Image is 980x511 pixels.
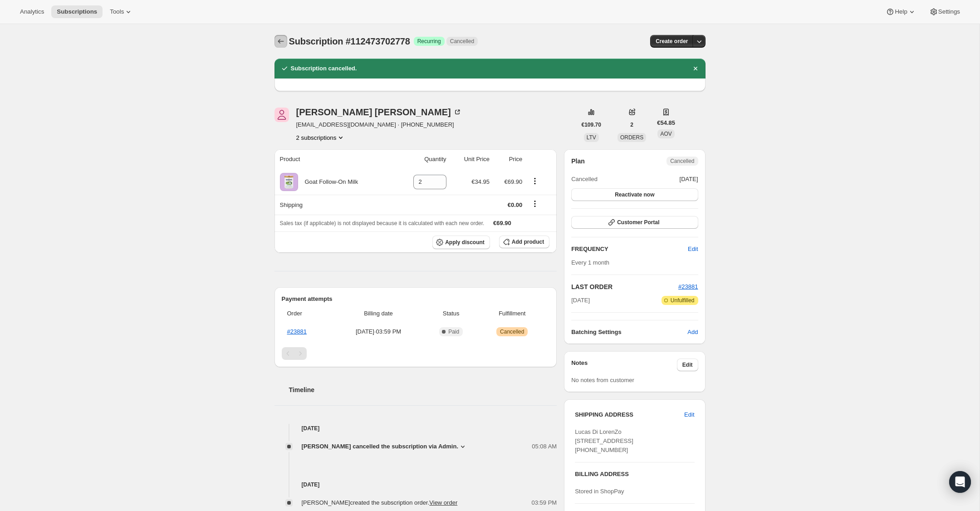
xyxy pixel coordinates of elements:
[895,8,907,15] span: Help
[656,38,688,45] span: Create order
[682,361,693,369] span: Edit
[296,108,462,117] div: [PERSON_NAME] [PERSON_NAME]
[432,236,490,249] button: Apply discount
[51,5,103,18] button: Subscriptions
[677,359,698,371] button: Edit
[671,297,695,304] span: Unfulfilled
[499,236,549,248] button: Add product
[938,8,960,15] span: Settings
[625,118,639,131] button: 2
[575,410,684,419] h3: SHIPPING ADDRESS
[678,282,698,291] button: #23881
[493,220,511,226] span: €69.90
[296,133,346,142] button: Product actions
[505,178,523,185] span: €69.90
[395,149,449,169] th: Quantity
[571,259,609,266] span: Every 1 month
[571,216,698,229] button: Customer Portal
[617,219,659,226] span: Customer Portal
[291,64,357,73] h2: Subscription cancelled.
[298,177,358,187] div: Goat Follow-On Milk
[500,328,524,335] span: Cancelled
[448,328,459,335] span: Paid
[480,309,544,318] span: Fulfillment
[282,304,333,324] th: Order
[620,134,643,141] span: ORDERS
[274,480,557,489] h4: [DATE]
[532,498,557,507] span: 03:59 PM
[512,238,544,246] span: Add product
[582,121,601,128] span: €109.70
[492,149,525,169] th: Price
[949,471,971,493] div: Open Intercom Messenger
[587,134,596,141] span: LTV
[576,118,607,131] button: €109.70
[289,385,557,394] h2: Timeline
[689,62,702,75] button: Dismiss notification
[571,175,598,184] span: Cancelled
[274,149,395,169] th: Product
[571,377,634,383] span: No notes from customer
[571,296,590,305] span: [DATE]
[684,410,694,419] span: Edit
[660,131,671,137] span: AOV
[682,325,703,339] button: Add
[575,428,633,453] span: Lucas Di LorenZo [STREET_ADDRESS] [PHONE_NUMBER]
[508,201,523,208] span: €0.00
[110,8,124,15] span: Tools
[274,35,287,48] button: Subscriptions
[688,245,698,254] span: Edit
[335,327,422,336] span: [DATE] · 03:59 PM
[302,442,459,451] span: [PERSON_NAME] cancelled the subscription via Admin.
[571,188,698,201] button: Reactivate now
[615,191,654,198] span: Reactivate now
[280,220,485,226] span: Sales tax (if applicable) is not displayed because it is calculated with each new order.
[280,173,298,191] img: product img
[302,442,468,451] button: [PERSON_NAME] cancelled the subscription via Admin.
[335,309,422,318] span: Billing date
[528,176,542,186] button: Product actions
[630,121,633,128] span: 2
[679,408,700,422] button: Edit
[282,347,550,360] nav: Pagination
[287,328,307,335] a: #23881
[657,118,675,128] span: €54.85
[429,499,457,506] a: View order
[571,328,687,337] h6: Batching Settings
[417,38,441,45] span: Recurring
[471,178,490,185] span: €34.95
[528,199,542,209] button: Shipping actions
[678,283,698,290] a: #23881
[650,35,693,48] button: Create order
[445,239,485,246] span: Apply discount
[289,36,410,46] span: Subscription #112473702778
[575,470,694,479] h3: BILLING ADDRESS
[571,157,585,166] h2: Plan
[571,282,678,291] h2: LAST ORDER
[427,309,475,318] span: Status
[15,5,49,18] button: Analytics
[924,5,965,18] button: Settings
[680,175,698,184] span: [DATE]
[274,108,289,122] span: Jesica Bradley
[282,295,550,304] h2: Payment attempts
[302,499,458,506] span: [PERSON_NAME] created the subscription order.
[274,424,557,433] h4: [DATE]
[575,488,624,495] span: Stored in ShopPay
[670,157,694,165] span: Cancelled
[296,120,462,129] span: [EMAIL_ADDRESS][DOMAIN_NAME] · [PHONE_NUMBER]
[687,328,698,337] span: Add
[274,195,395,215] th: Shipping
[682,242,703,256] button: Edit
[57,8,97,15] span: Subscriptions
[532,442,557,451] span: 05:08 AM
[20,8,44,15] span: Analytics
[450,38,474,45] span: Cancelled
[104,5,138,18] button: Tools
[571,359,677,371] h3: Notes
[449,149,492,169] th: Unit Price
[880,5,921,18] button: Help
[571,245,688,254] h2: FREQUENCY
